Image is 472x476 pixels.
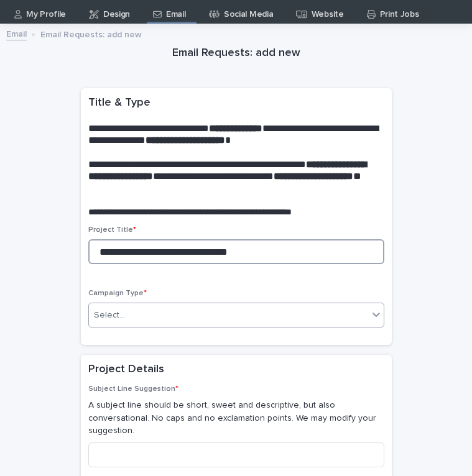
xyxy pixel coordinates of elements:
[6,26,27,40] a: Email
[88,385,178,393] span: Subject Line Suggestion
[88,399,384,437] p: A subject line should be short, sweet and descriptive, but also conversational. No caps and no ex...
[88,290,147,297] span: Campaign Type
[88,226,136,234] span: Project Title
[81,46,392,61] h1: Email Requests: add new
[88,362,164,377] h2: Project Details
[40,27,142,40] p: Email Requests: add new
[88,96,150,111] h2: Title & Type
[94,309,125,322] div: Select...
